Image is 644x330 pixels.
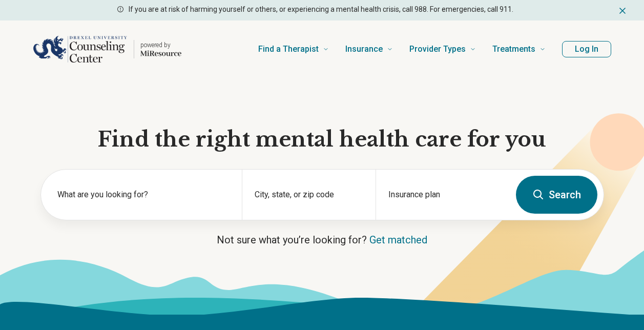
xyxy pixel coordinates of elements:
[258,42,319,56] span: Find a Therapist
[140,41,181,49] p: powered by
[129,4,513,15] p: If you are at risk of harming yourself or others, or experiencing a mental health crisis, call 98...
[369,234,427,246] a: Get matched
[258,29,329,70] a: Find a Therapist
[40,126,604,153] h1: Find the right mental health care for you
[492,42,535,56] span: Treatments
[40,233,604,247] p: Not sure what you’re looking for?
[409,42,466,56] span: Provider Types
[562,41,611,57] button: Log In
[617,4,628,16] button: Dismiss
[516,176,597,214] button: Search
[57,189,230,201] label: What are you looking for?
[492,29,546,70] a: Treatments
[345,42,383,56] span: Insurance
[33,33,181,66] a: Home page
[345,29,393,70] a: Insurance
[409,29,476,70] a: Provider Types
